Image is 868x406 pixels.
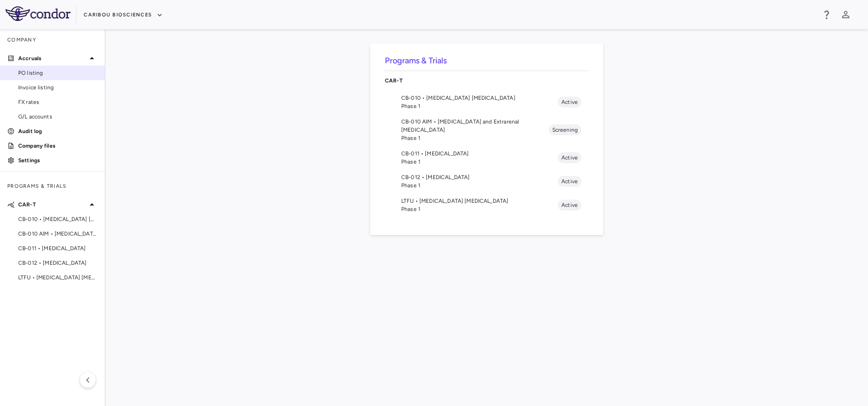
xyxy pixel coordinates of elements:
[385,146,589,170] li: CB-011 • [MEDICAL_DATA]Phase 1Active
[401,102,558,110] span: Phase 1
[401,134,549,142] span: Phase 1
[18,259,97,267] span: CB-012 • [MEDICAL_DATA]
[401,173,558,181] span: CB-012 • [MEDICAL_DATA]
[18,54,86,62] p: Accruals
[385,71,589,90] div: CAR-T
[18,273,97,282] span: LTFU • [MEDICAL_DATA] [MEDICAL_DATA]
[18,127,97,135] p: Audit log
[385,90,589,114] li: CB-010 • [MEDICAL_DATA] [MEDICAL_DATA]Phase 1Active
[84,8,163,22] button: Caribou Biosciences
[18,244,97,252] span: CB-011 • [MEDICAL_DATA]
[385,55,589,67] h6: Programs & Trials
[385,114,589,146] li: CB-010 AIM • [MEDICAL_DATA] and Extrarenal [MEDICAL_DATA]Phase 1Screening
[18,98,97,106] span: FX rates
[18,113,97,121] span: G/L accounts
[549,126,581,134] span: Screening
[18,69,97,77] span: PO listing
[401,94,558,102] span: CB-010 • [MEDICAL_DATA] [MEDICAL_DATA]
[401,118,549,134] span: CB-010 AIM • [MEDICAL_DATA] and Extrarenal [MEDICAL_DATA]
[401,149,558,158] span: CB-011 • [MEDICAL_DATA]
[558,98,581,106] span: Active
[558,177,581,185] span: Active
[558,154,581,162] span: Active
[385,170,589,193] li: CB-012 • [MEDICAL_DATA]Phase 1Active
[385,77,589,85] p: CAR-T
[18,200,86,209] p: CAR-T
[18,142,97,150] p: Company files
[558,201,581,209] span: Active
[18,230,97,238] span: CB-010 AIM • [MEDICAL_DATA] and Extrarenal [MEDICAL_DATA]
[18,215,97,223] span: CB-010 • [MEDICAL_DATA] [MEDICAL_DATA]
[5,6,71,21] img: logo-full-SnFGN8VE.png
[401,205,558,213] span: Phase 1
[385,193,589,217] li: LTFU • [MEDICAL_DATA] [MEDICAL_DATA]Phase 1Active
[18,83,97,92] span: Invoice listing
[401,181,558,190] span: Phase 1
[401,197,558,205] span: LTFU • [MEDICAL_DATA] [MEDICAL_DATA]
[401,158,558,166] span: Phase 1
[18,156,97,164] p: Settings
